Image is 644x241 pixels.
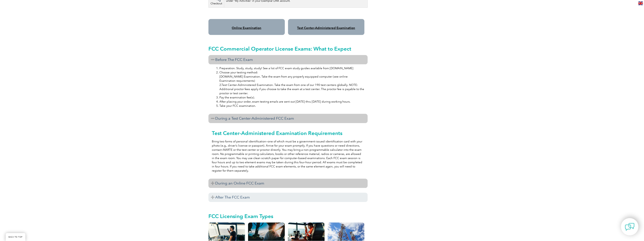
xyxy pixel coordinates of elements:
li: Preparation. Study, study, study! See a list of FCC exam study guides available from [DOMAIN_NAME] [219,66,364,70]
h3: During an Online FCC Exam [208,179,368,188]
img: contact-chat.png [625,222,634,232]
p: Bring two forms of personal identification—one of which must be a government-issued identificatio... [212,139,364,173]
li: Pay the examination fee(s). [219,95,364,100]
img: en [638,2,643,5]
h3: Before The FCC Exam [208,55,368,64]
li: Choose your testing method: [DOMAIN_NAME] Examination. Take the exam from any properly equipped c... [219,70,364,95]
a: Test Center-Administered Examination [297,26,355,30]
h2: FCC Licensing Exam Types [208,213,368,219]
li: Take your FCC examination. [219,104,364,108]
h2: FCC Commercial Operator License Exams: What to Expect [208,46,368,52]
a: BACK TO TOP [6,233,25,241]
h3: After The FCC Exam [208,193,368,202]
h3: During a Test Center-Administered FCC Exam [208,114,368,123]
h2: Test Center-Administered Examination Requirements [212,130,364,136]
li: After placing your order, exam testing emails are sent out [DATE] thru [DATE] during working hours. [219,100,364,104]
a: Online Examination [232,26,261,30]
